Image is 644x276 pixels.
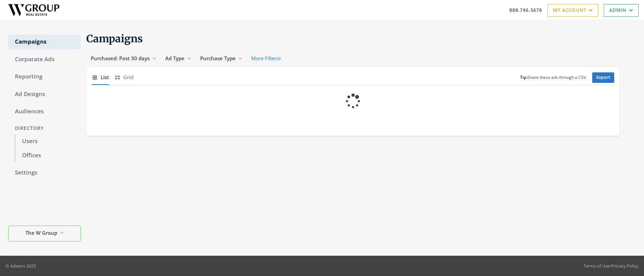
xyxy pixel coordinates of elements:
[5,262,36,269] p: © Adwerx 2025
[123,73,133,81] span: Grid
[8,35,81,49] a: Campaigns
[86,32,143,45] span: Campaigns
[592,72,614,83] a: Export
[15,148,81,163] a: Offices
[8,52,81,67] a: Corporate Ads
[509,6,542,14] a: 888.746.5678
[8,226,81,241] button: The W Group
[161,52,196,65] button: Ad Type
[165,55,185,62] span: Ad Type
[196,52,247,65] button: Purchase Type
[247,52,285,65] button: More Filters
[8,166,81,180] a: Settings
[604,4,639,17] a: Admin
[8,87,81,101] a: Ad Designs
[114,70,133,85] button: Grid
[548,4,598,17] a: My Account
[5,2,62,19] img: Adwerx
[91,55,150,62] span: Purchased: Past 30 days
[25,229,57,237] span: The W Group
[8,70,81,84] a: Reporting
[86,52,161,65] button: Purchased: Past 30 days
[200,55,236,62] span: Purchase Type
[520,74,587,81] small: Share these ads through a CSV.
[611,263,639,269] a: Privacy Policy
[92,70,109,85] button: List
[8,122,81,135] div: Directory
[101,73,109,81] span: List
[583,263,609,269] a: Terms of Use
[8,105,81,119] a: Audiences
[520,74,528,80] b: Tip:
[15,134,81,148] a: Users
[583,262,639,269] div: •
